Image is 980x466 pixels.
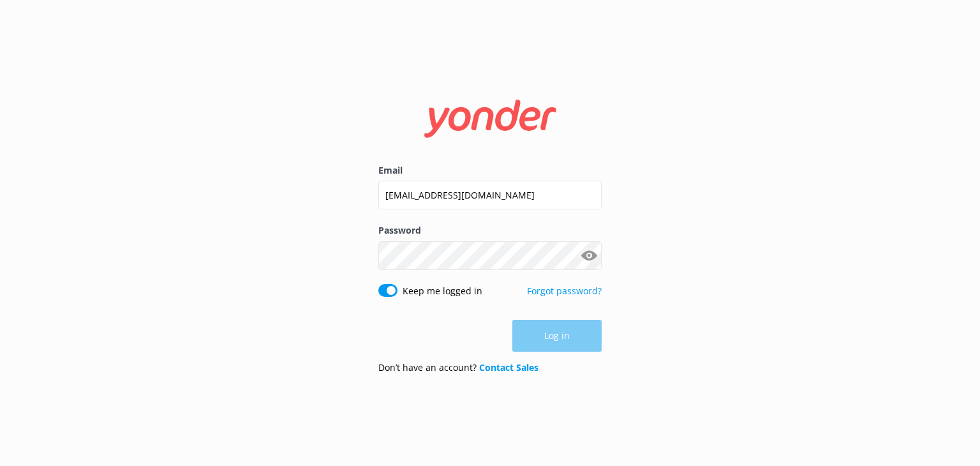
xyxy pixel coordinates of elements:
label: Email [378,163,602,177]
input: user@emailaddress.com [378,181,602,209]
label: Password [378,223,602,237]
a: Contact Sales [479,361,538,373]
button: Show password [576,243,602,268]
label: Keep me logged in [403,284,482,298]
a: Forgot password? [527,285,602,297]
p: Don’t have an account? [378,361,538,375]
